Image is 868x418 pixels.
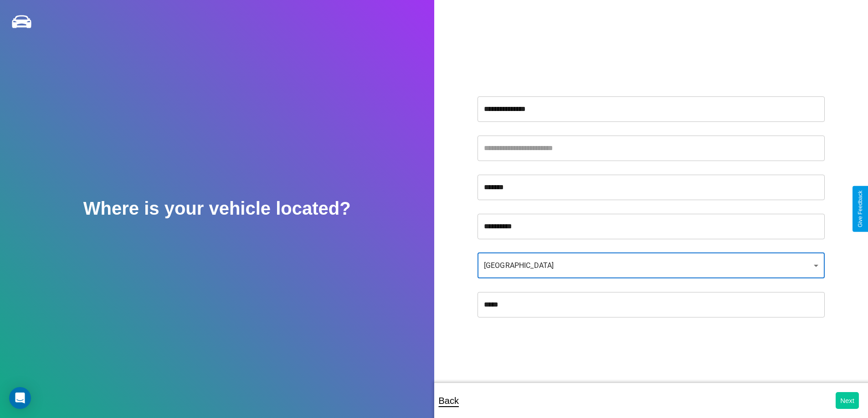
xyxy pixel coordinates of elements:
div: [GEOGRAPHIC_DATA] [478,253,825,278]
p: Back [439,393,459,409]
button: Next [836,392,859,409]
div: Give Feedback [857,191,863,227]
div: Open Intercom Messenger [9,387,31,409]
h2: Where is your vehicle located? [83,198,351,219]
